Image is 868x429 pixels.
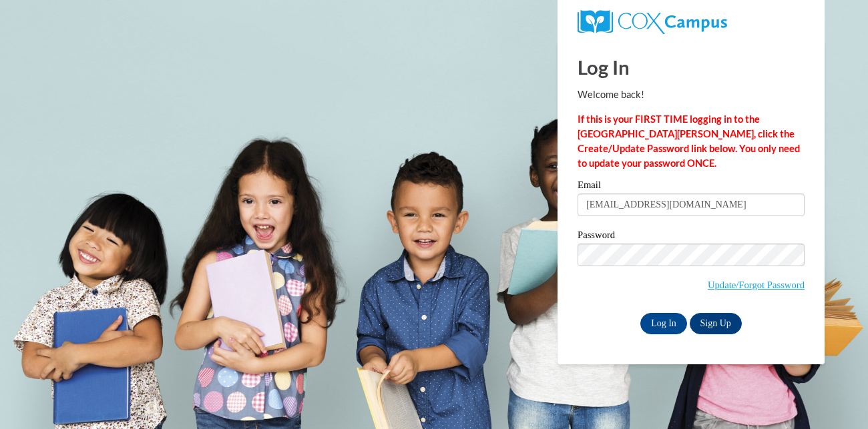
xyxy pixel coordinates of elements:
h1: Log In [578,53,805,81]
strong: If this is your FIRST TIME logging in to the [GEOGRAPHIC_DATA][PERSON_NAME], click the Create/Upd... [578,113,800,169]
a: Sign Up [690,313,742,334]
img: COX Campus [578,10,727,34]
a: Update/Forgot Password [708,280,805,290]
label: Email [578,180,805,193]
p: Welcome back! [578,87,805,102]
label: Password [578,230,805,244]
a: COX Campus [578,10,805,34]
input: Log In [640,313,687,334]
